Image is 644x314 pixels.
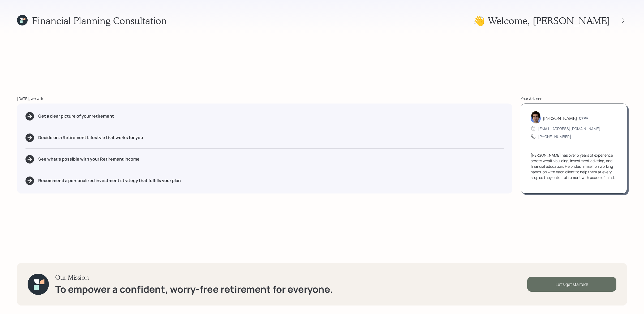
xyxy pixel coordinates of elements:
h5: Decide on a Retirement Lifestyle that works for you [38,135,143,140]
div: [PHONE_NUMBER] [538,134,571,139]
h5: Get a clear picture of your retirement [38,114,114,119]
h5: Recommend a personalized investment strategy that fulfills your plan [38,178,181,183]
img: harrison-schaefer-headshot-2.png [531,111,541,123]
h1: Financial Planning Consultation [32,15,167,26]
h1: 👋 Welcome , [PERSON_NAME] [473,15,610,26]
div: [EMAIL_ADDRESS][DOMAIN_NAME] [538,126,600,131]
div: [DATE], we will: [17,96,512,101]
h5: [PERSON_NAME] [543,116,577,121]
div: Let's get started! [527,277,616,292]
h6: CFP® [579,116,588,121]
div: Your Advisor [521,96,627,101]
h3: Our Mission [55,274,333,281]
div: [PERSON_NAME] has over 5 years of experience across wealth building, investment advising, and fin... [531,152,617,180]
h1: To empower a confident, worry-free retirement for everyone. [55,283,333,295]
h5: See what's possible with your Retirement Income [38,157,140,162]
